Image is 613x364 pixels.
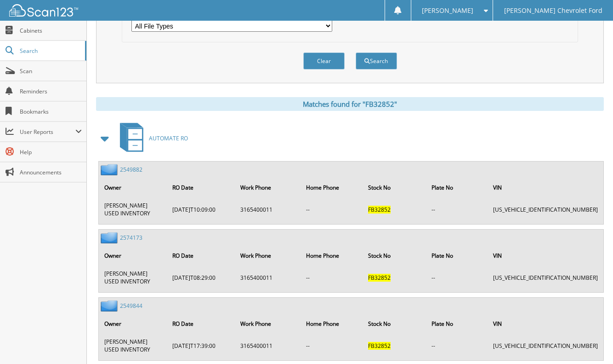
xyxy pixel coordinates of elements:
span: Help [20,148,82,156]
img: folder2.png [101,232,120,243]
th: Stock No [363,246,426,265]
th: VIN [488,246,602,265]
th: VIN [488,314,602,333]
td: -- [427,334,488,357]
td: [US_VEHICLE_IDENTIFICATION_NUMBER] [488,266,602,289]
span: FB32852 [368,274,391,282]
span: FB32852 [368,206,391,214]
span: Bookmarks [20,108,82,116]
th: RO Date [168,246,235,265]
th: RO Date [168,178,235,197]
td: [DATE]T08:29:00 [168,266,235,289]
span: FB32852 [368,342,391,350]
th: Stock No [363,178,426,197]
img: folder2.png [101,164,120,175]
td: [US_VEHICLE_IDENTIFICATION_NUMBER] [488,198,602,221]
th: Work Phone [236,178,301,197]
th: Home Phone [301,178,363,197]
span: Search [20,47,80,55]
td: [DATE]T10:09:00 [168,198,235,221]
img: scan123-logo-white.svg [9,4,78,17]
th: RO Date [168,314,235,333]
td: 3165400011 [236,266,301,289]
button: Search [356,52,397,69]
td: 3165400011 [236,198,301,221]
th: Owner [100,246,167,265]
span: [PERSON_NAME] Chevrolet Ford [504,8,602,13]
td: [PERSON_NAME] USED INVENTORY [100,198,167,221]
span: [PERSON_NAME] [422,8,473,13]
span: User Reports [20,128,75,136]
span: Announcements [20,168,82,176]
th: Home Phone [301,246,363,265]
th: Plate No [427,314,488,333]
th: VIN [488,178,602,197]
td: -- [301,334,363,357]
td: [PERSON_NAME] USED INVENTORY [100,266,167,289]
th: Owner [100,314,167,333]
a: 2549882 [120,166,142,173]
td: -- [427,266,488,289]
a: 2549844 [120,302,142,310]
div: Matches found for "FB32852" [96,97,604,111]
span: Reminders [20,87,82,95]
a: AUTOMATE RO [114,120,188,156]
td: [US_VEHICLE_IDENTIFICATION_NUMBER] [488,334,602,357]
td: -- [301,198,363,221]
td: -- [301,266,363,289]
span: Cabinets [20,27,82,35]
th: Stock No [363,314,426,333]
td: [PERSON_NAME] USED INVENTORY [100,334,167,357]
th: Owner [100,178,167,197]
th: Plate No [427,178,488,197]
th: Home Phone [301,314,363,333]
th: Plate No [427,246,488,265]
th: Work Phone [236,246,301,265]
td: -- [427,198,488,221]
img: folder2.png [101,300,120,312]
span: AUTOMATE RO [149,134,188,142]
button: Clear [303,52,345,69]
td: [DATE]T17:39:00 [168,334,235,357]
span: Scan [20,67,82,75]
iframe: Chat Widget [567,320,613,364]
a: 2574173 [120,234,142,242]
th: Work Phone [236,314,301,333]
td: 3165400011 [236,334,301,357]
